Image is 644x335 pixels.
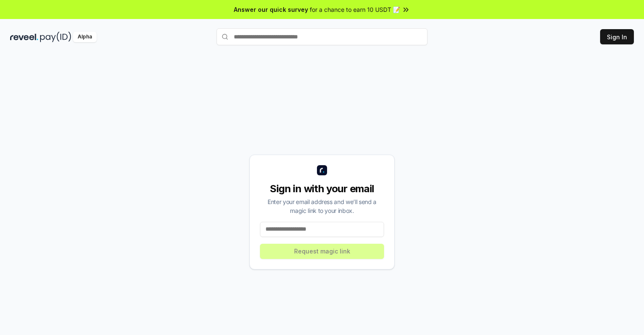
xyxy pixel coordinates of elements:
[317,165,327,175] img: logo_small
[310,5,400,14] span: for a chance to earn 10 USDT 📝
[73,32,97,42] div: Alpha
[234,5,308,14] span: Answer our quick survey
[260,182,384,196] div: Sign in with your email
[260,197,384,215] div: Enter your email address and we’ll send a magic link to your inbox.
[10,32,38,42] img: reveel_dark
[600,29,634,44] button: Sign In
[40,32,71,42] img: pay_id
